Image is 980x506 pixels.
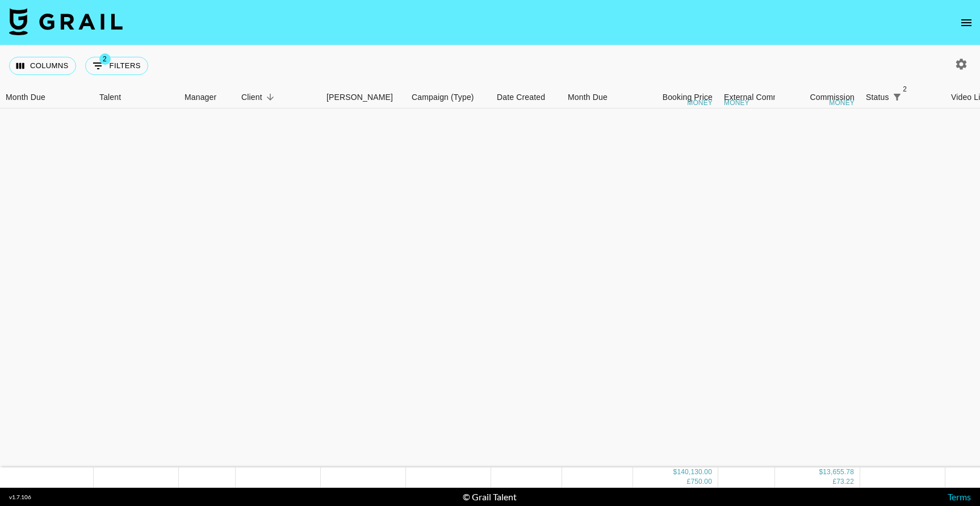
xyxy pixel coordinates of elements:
[568,86,608,108] div: Month Due
[241,86,262,108] div: Client
[9,57,76,75] button: Select columns
[412,86,474,108] div: Campaign (Type)
[94,86,179,108] div: Talent
[955,11,978,34] button: open drawer
[948,491,971,502] a: Terms
[262,89,278,105] button: Sort
[491,86,562,108] div: Date Created
[562,86,633,108] div: Month Due
[899,83,911,95] span: 2
[673,468,677,478] div: $
[819,468,823,478] div: $
[905,89,921,105] button: Sort
[236,86,321,108] div: Client
[829,99,855,106] div: money
[663,86,713,108] div: Booking Price
[687,99,713,106] div: money
[99,53,111,65] span: 2
[866,86,889,108] div: Status
[690,478,712,487] div: 750.00
[85,57,148,75] button: Show filters
[6,86,45,108] div: Month Due
[823,468,854,478] div: 13,655.78
[724,99,749,106] div: money
[9,8,123,35] img: Grail Talent
[889,89,905,105] button: Show filters
[406,86,491,108] div: Campaign (Type)
[687,478,691,487] div: £
[889,89,905,105] div: 2 active filters
[677,468,712,478] div: 140,130.00
[810,86,855,108] div: Commission
[99,86,121,108] div: Talent
[179,86,236,108] div: Manager
[321,86,406,108] div: Booker
[860,86,945,108] div: Status
[9,494,31,501] div: v 1.7.106
[497,86,545,108] div: Date Created
[832,478,836,487] div: £
[463,491,517,503] div: © Grail Talent
[185,86,216,108] div: Manager
[836,478,854,487] div: 73.22
[724,86,801,108] div: External Commission
[326,86,393,108] div: [PERSON_NAME]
